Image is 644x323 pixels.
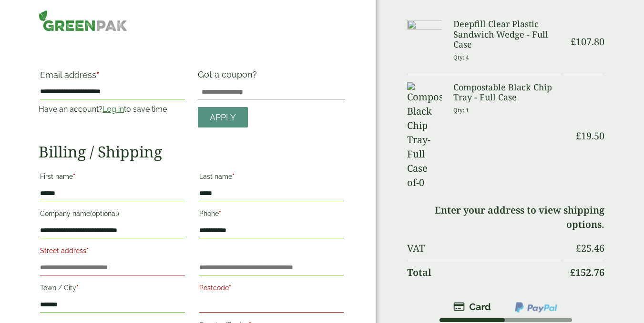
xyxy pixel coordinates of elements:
img: GreenPak Supplies [39,10,127,31]
label: Last name [199,170,344,186]
abbr: required [73,173,75,180]
small: Qty: 1 [453,107,469,114]
h3: Deepfill Clear Plastic Sandwich Wedge - Full Case [453,19,563,50]
h2: Billing / Shipping [39,143,345,161]
abbr: required [229,284,231,292]
small: Qty: 4 [453,54,469,61]
label: Postcode [199,281,344,297]
label: Phone [199,207,344,223]
span: (optional) [90,210,119,217]
bdi: 25.46 [576,242,604,254]
abbr: required [219,210,221,217]
abbr: required [86,247,89,254]
th: Total [407,261,563,284]
label: First name [40,170,185,186]
img: stripe.png [453,301,491,313]
p: Have an account? to save time [39,104,186,115]
label: Email address [40,71,185,84]
img: ppcp-gateway.png [514,301,558,313]
abbr: required [232,173,235,180]
abbr: required [96,70,99,80]
bdi: 19.50 [576,129,604,142]
a: Log in [102,105,124,114]
span: £ [570,266,575,279]
abbr: required [76,284,79,292]
bdi: 107.80 [571,35,604,48]
span: £ [571,35,576,48]
td: Enter your address to view shipping options. [407,199,604,236]
label: Got a coupon? [198,69,261,84]
span: £ [576,129,581,142]
span: £ [576,242,581,254]
span: Apply [210,112,236,123]
label: Street address [40,244,185,260]
label: Town / City [40,281,185,297]
h3: Compostable Black Chip Tray - Full Case [453,82,563,103]
label: Company name [40,207,185,223]
th: VAT [407,237,563,260]
bdi: 152.76 [570,266,604,279]
img: Compostable Black Chip Tray-Full Case of-0 [407,82,442,190]
a: Apply [198,107,248,127]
